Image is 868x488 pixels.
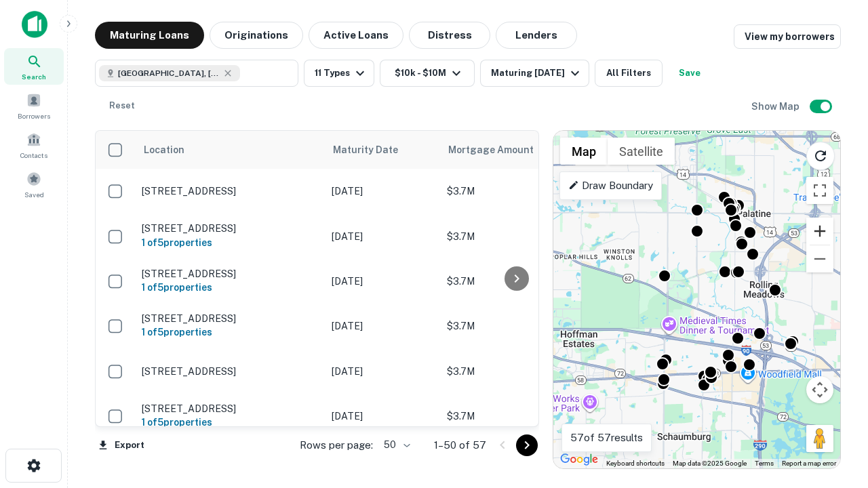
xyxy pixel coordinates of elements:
[491,65,583,81] div: Maturing [DATE]
[806,142,835,170] button: Reload search area
[434,437,486,453] p: 1–50 of 57
[332,274,433,289] p: [DATE]
[333,142,416,158] span: Maturity Date
[142,268,318,280] p: [STREET_ADDRESS]
[447,364,583,379] p: $3.7M
[4,127,64,163] a: Contacts
[22,71,46,82] span: Search
[142,235,318,250] h6: 1 of 5 properties
[480,60,589,87] button: Maturing [DATE]
[325,131,440,169] th: Maturity Date
[332,364,433,379] p: [DATE]
[557,451,601,468] a: Open this area in Google Maps (opens a new window)
[447,319,583,333] p: $3.7M
[447,229,583,244] p: $3.7M
[595,60,663,87] button: All Filters
[210,22,303,49] button: Originations
[332,319,433,333] p: [DATE]
[142,403,318,415] p: [STREET_ADDRESS]
[751,99,802,114] h6: Show Map
[800,336,868,401] iframe: Chat Widget
[516,434,538,456] button: Go to next page
[20,150,47,161] span: Contacts
[142,312,318,325] p: [STREET_ADDRESS]
[568,178,653,194] p: Draw Boundary
[608,138,675,165] button: Show satellite imagery
[24,189,44,200] span: Saved
[4,48,64,85] a: Search
[806,177,833,204] button: Toggle fullscreen view
[560,138,608,165] button: Show street map
[118,67,220,79] span: [GEOGRAPHIC_DATA], [GEOGRAPHIC_DATA]
[18,110,50,121] span: Borrowers
[734,24,841,49] a: View my borrowers
[142,280,318,295] h6: 1 of 5 properties
[142,222,318,235] p: [STREET_ADDRESS]
[380,60,475,87] button: $10k - $10M
[553,131,840,468] div: 0 0
[409,22,490,49] button: Distress
[100,92,144,119] button: Reset
[304,60,374,87] button: 11 Types
[142,415,318,430] h6: 1 of 5 properties
[142,185,318,197] p: [STREET_ADDRESS]
[448,142,551,158] span: Mortgage Amount
[309,22,403,49] button: Active Loans
[22,11,47,38] img: capitalize-icon.png
[806,218,833,245] button: Zoom in
[95,22,204,49] button: Maturing Loans
[332,184,433,199] p: [DATE]
[4,166,64,203] a: Saved
[447,409,583,424] p: $3.7M
[4,87,64,124] a: Borrowers
[447,274,583,289] p: $3.7M
[378,435,412,455] div: 50
[755,460,774,467] a: Terms (opens in new tab)
[447,184,583,199] p: $3.7M
[332,229,433,244] p: [DATE]
[332,409,433,424] p: [DATE]
[142,325,318,340] h6: 1 of 5 properties
[142,365,318,378] p: [STREET_ADDRESS]
[782,460,836,467] a: Report a map error
[143,142,184,158] span: Location
[135,131,325,169] th: Location
[606,459,665,468] button: Keyboard shortcuts
[496,22,577,49] button: Lenders
[440,131,589,169] th: Mortgage Amount
[95,435,148,455] button: Export
[673,460,747,467] span: Map data ©2025 Google
[570,430,643,446] p: 57 of 57 results
[806,245,833,272] button: Zoom out
[300,437,373,453] p: Rows per page:
[557,451,601,468] img: Google
[806,425,833,452] button: Drag Pegman onto the map to open Street View
[668,60,711,87] button: Save your search to get updates of matches that match your search criteria.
